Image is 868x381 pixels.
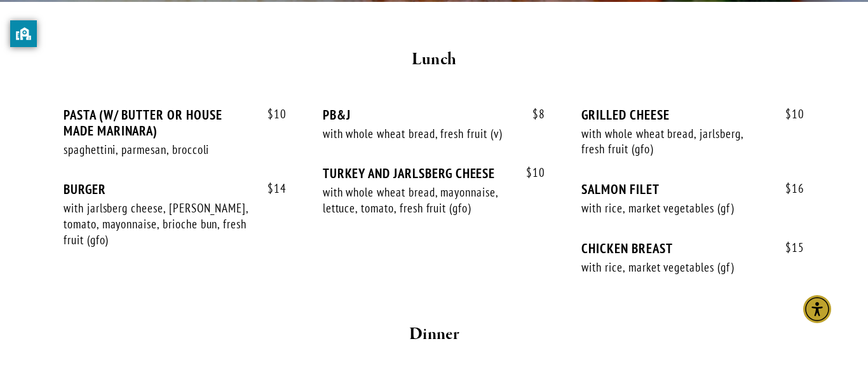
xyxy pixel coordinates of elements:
span: 15 [773,240,804,255]
div: with whole wheat bread, mayonnaise, lettuce, tomato, fresh fruit (gfo) [323,184,510,216]
div: GRILLED CHEESE [581,107,804,123]
span: 8 [520,107,545,121]
div: Accessibility Menu [803,295,831,323]
div: SALMON FILET [581,181,804,197]
span: 10 [773,107,804,121]
span: $ [785,106,792,121]
div: with jarlsberg cheese, [PERSON_NAME], tomato, mayonnaise, brioche bun, fresh fruit (gfo) [64,200,250,247]
button: privacy banner [10,20,37,47]
div: with rice, market vegetables (gf) [581,200,768,216]
div: PB&J [323,107,546,123]
span: $ [268,181,274,196]
h2: Lunch [86,46,782,73]
span: 14 [255,181,287,196]
div: with whole wheat bread, fresh fruit (v) [323,126,510,142]
div: TURKEY AND JARLSBERG CHEESE [323,165,546,181]
span: 10 [513,165,545,180]
span: $ [785,181,792,196]
div: PASTA (W/ BUTTER OR HOUSE MADE MARINARA) [64,107,287,139]
div: with whole wheat bread, jarlsberg, fresh fruit (gfo) [581,126,768,157]
span: 10 [255,107,287,121]
span: $ [526,165,532,180]
div: with rice, market vegetables (gf) [581,260,768,275]
div: CHICKEN BREAST [581,240,804,256]
div: spaghettini, parmesan, broccoli [64,142,250,158]
span: 16 [773,181,804,196]
div: BURGER [64,181,287,197]
span: $ [785,240,792,255]
span: $ [268,106,274,121]
span: $ [532,106,539,121]
h2: Dinner [86,321,782,348]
